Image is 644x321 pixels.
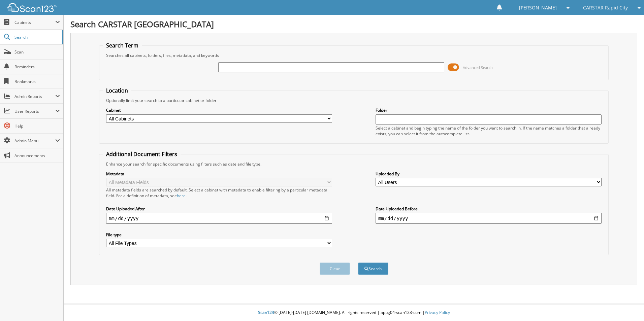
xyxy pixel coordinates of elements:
[103,150,181,158] legend: Additional Document Filters
[103,87,131,94] legend: Location
[106,171,332,177] label: Metadata
[519,6,557,10] span: [PERSON_NAME]
[14,49,60,55] span: Scan
[14,64,60,70] span: Reminders
[14,123,60,129] span: Help
[14,108,55,114] span: User Reports
[106,232,332,238] label: File type
[583,6,628,10] span: CARSTAR Rapid City
[376,171,602,177] label: Uploaded By
[376,125,602,137] div: Select a cabinet and begin typing the name of the folder you want to search in. If the name match...
[320,262,350,275] button: Clear
[106,206,332,212] label: Date Uploaded After
[376,206,602,212] label: Date Uploaded Before
[106,213,332,224] input: start
[70,19,637,30] h1: Search CARSTAR [GEOGRAPHIC_DATA]
[7,3,57,12] img: scan123-logo-white.svg
[14,20,55,25] span: Cabinets
[610,289,644,321] iframe: Chat Widget
[106,107,332,113] label: Cabinet
[463,65,493,70] span: Advanced Search
[14,138,55,144] span: Admin Menu
[103,98,605,103] div: Optionally limit your search to a particular cabinet or folder
[358,262,388,275] button: Search
[376,107,602,113] label: Folder
[14,94,55,99] span: Admin Reports
[258,310,274,315] span: Scan123
[177,193,186,199] a: here
[103,42,142,49] legend: Search Term
[103,52,605,58] div: Searches all cabinets, folders, files, metadata, and keywords
[64,305,644,321] div: © [DATE]-[DATE] [DOMAIN_NAME]. All rights reserved | appg04-scan123-com |
[376,213,602,224] input: end
[14,79,60,84] span: Bookmarks
[106,187,332,199] div: All metadata fields are searched by default. Select a cabinet with metadata to enable filtering b...
[14,34,59,40] span: Search
[425,310,450,315] a: Privacy Policy
[14,153,60,158] span: Announcements
[103,161,605,167] div: Enhance your search for specific documents using filters such as date and file type.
